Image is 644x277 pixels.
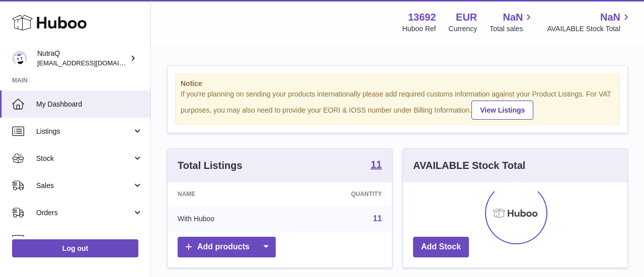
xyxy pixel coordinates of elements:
[547,11,632,34] a: NaN AVAILABLE Stock Total
[413,237,469,257] a: Add Stock
[168,182,286,206] th: Name
[373,214,382,223] a: 11
[286,182,392,206] th: Quantity
[449,24,477,34] div: Currency
[371,159,382,169] strong: 11
[490,11,534,34] a: NaN Total sales
[547,24,632,34] span: AVAILABLE Stock Total
[36,208,132,218] span: Orders
[456,11,477,24] strong: EUR
[371,159,382,171] a: 11
[37,49,128,68] div: NutraQ
[37,59,148,67] span: [EMAIL_ADDRESS][DOMAIN_NAME]
[490,24,534,34] span: Total sales
[413,159,525,172] h3: AVAILABLE Stock Total
[36,235,143,245] span: Usage
[403,24,436,34] div: Huboo Ref
[12,239,138,257] a: Log out
[36,181,132,191] span: Sales
[471,101,533,120] a: View Listings
[181,89,614,120] div: If you're planning on sending your products internationally please add required customs informati...
[503,11,523,24] span: NaN
[36,127,132,136] span: Listings
[36,100,143,109] span: My Dashboard
[36,154,132,163] span: Stock
[408,11,436,24] strong: 13692
[12,51,27,66] img: internalAdmin-13692@internal.huboo.com
[168,206,286,232] td: With Huboo
[181,79,614,88] strong: Notice
[178,159,243,172] h3: Total Listings
[178,237,276,257] a: Add products
[600,11,620,24] span: NaN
